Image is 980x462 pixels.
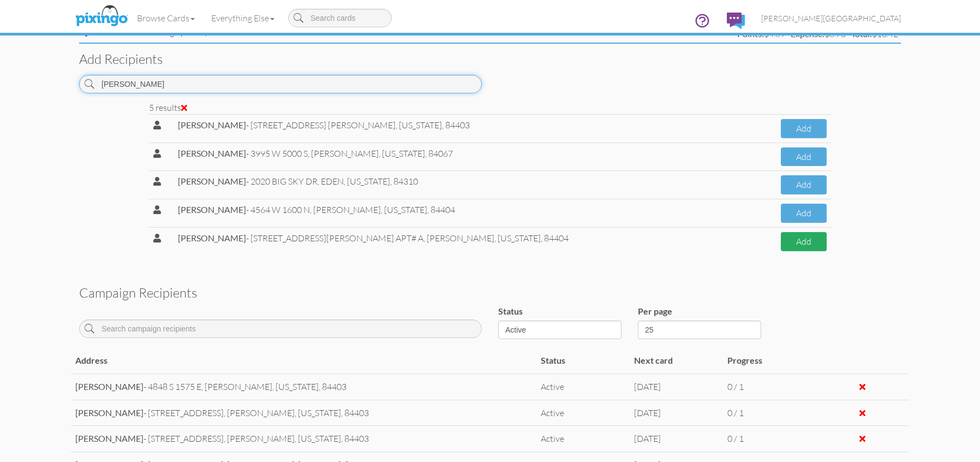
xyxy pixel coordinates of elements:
[178,176,249,187] span: -
[178,204,249,215] span: -
[250,148,309,159] span: 3995 W 5000 S,
[322,381,346,392] span: 84403
[71,348,536,374] td: Address
[178,148,246,158] strong: [PERSON_NAME]
[445,120,470,131] span: 84403
[250,120,326,131] span: [STREET_ADDRESS]
[321,176,418,187] span: EDEN,
[347,176,392,187] span: [US_STATE],
[205,381,346,392] span: [PERSON_NAME],
[541,381,625,393] div: Active
[288,9,392,27] input: Search cards
[75,433,146,444] span: -
[544,233,569,244] span: 84404
[781,119,827,138] button: Add
[203,4,283,32] a: Everything Else
[727,13,745,29] img: comments.svg
[427,233,569,244] span: [PERSON_NAME],
[149,102,831,114] div: 5 results
[382,148,427,159] span: [US_STATE],
[79,286,901,300] h3: Campaign recipients
[313,204,455,215] span: [PERSON_NAME],
[250,204,312,215] span: 4564 W 1600 N,
[75,381,146,392] span: -
[428,148,453,159] span: 84067
[753,4,909,32] a: [PERSON_NAME][GEOGRAPHIC_DATA]
[344,407,369,418] span: 84403
[79,52,901,66] h3: Add recipients
[79,75,482,93] input: Search contact and group names
[178,233,246,243] strong: [PERSON_NAME]
[638,305,672,318] label: Per page
[536,348,630,374] td: Status
[761,14,901,23] span: [PERSON_NAME][GEOGRAPHIC_DATA]
[178,120,246,130] strong: [PERSON_NAME]
[727,433,744,444] span: 0 / 1
[75,407,146,418] span: -
[328,120,470,131] span: [PERSON_NAME],
[781,175,827,194] button: Add
[148,381,203,392] span: 4848 S 1575 E,
[727,381,744,392] span: 0 / 1
[498,233,542,244] span: [US_STATE],
[178,233,249,244] span: -
[399,120,444,131] span: [US_STATE],
[227,407,369,418] span: [PERSON_NAME],
[75,407,144,418] strong: [PERSON_NAME]
[344,433,369,444] span: 84403
[431,204,455,215] span: 84404
[250,233,394,244] span: [STREET_ADDRESS][PERSON_NAME]
[634,381,661,392] span: [DATE]
[178,176,246,186] strong: [PERSON_NAME]
[634,433,661,444] span: [DATE]
[541,433,625,445] div: Active
[298,407,343,418] span: [US_STATE],
[630,348,723,374] td: Next card
[79,319,482,338] input: Search campaign recipients
[393,176,418,187] span: 84310
[178,120,249,131] span: -
[178,148,249,159] span: -
[148,407,225,418] span: [STREET_ADDRESS],
[781,232,827,251] button: Add
[75,381,144,392] strong: [PERSON_NAME]
[276,381,320,392] span: [US_STATE],
[781,147,827,167] button: Add
[723,348,816,374] td: Progress
[541,407,625,419] div: Active
[148,433,225,444] span: [STREET_ADDRESS],
[396,233,425,244] span: APT# A,
[298,433,343,444] span: [US_STATE],
[129,4,203,32] a: Browse Cards
[227,433,369,444] span: [PERSON_NAME],
[384,204,429,215] span: [US_STATE],
[634,407,661,418] span: [DATE]
[250,176,319,187] span: 2020 BIG SKY DR,
[727,407,744,418] span: 0 / 1
[781,204,827,223] button: Add
[311,148,453,159] span: [PERSON_NAME],
[73,3,130,30] img: pixingo logo
[75,433,144,443] strong: [PERSON_NAME]
[178,204,246,215] strong: [PERSON_NAME]
[498,305,523,318] label: Status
